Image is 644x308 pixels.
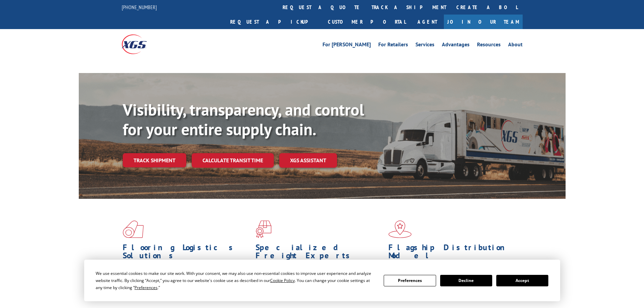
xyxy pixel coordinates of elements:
[378,42,408,49] a: For Retailers
[323,42,371,49] a: For [PERSON_NAME]
[256,243,383,263] h1: Specialized Freight Experts
[388,243,516,263] h1: Flagship Distribution Model
[440,275,492,286] button: Decline
[225,15,323,29] a: Request a pickup
[135,285,158,290] span: Preferences
[384,275,436,286] button: Preferences
[477,42,501,49] a: Resources
[279,153,337,168] a: XGS ASSISTANT
[323,15,411,29] a: Customer Portal
[415,42,434,49] a: Services
[192,153,274,168] a: Calculate transit time
[388,220,412,238] img: xgs-icon-flagship-distribution-model-red
[496,275,548,286] button: Accept
[508,42,523,49] a: About
[123,153,186,167] a: Track shipment
[122,4,157,10] a: [PHONE_NUMBER]
[123,99,364,140] b: Visibility, transparency, and control for your entire supply chain.
[96,270,376,291] div: We use essential cookies to make our site work. With your consent, we may also use non-essential ...
[444,15,523,29] a: Join Our Team
[123,220,144,238] img: xgs-icon-total-supply-chain-intelligence-red
[270,278,295,283] span: Cookie Policy
[442,42,470,49] a: Advantages
[123,243,251,263] h1: Flooring Logistics Solutions
[84,260,560,301] div: Cookie Consent Prompt
[256,220,271,238] img: xgs-icon-focused-on-flooring-red
[411,15,444,29] a: Agent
